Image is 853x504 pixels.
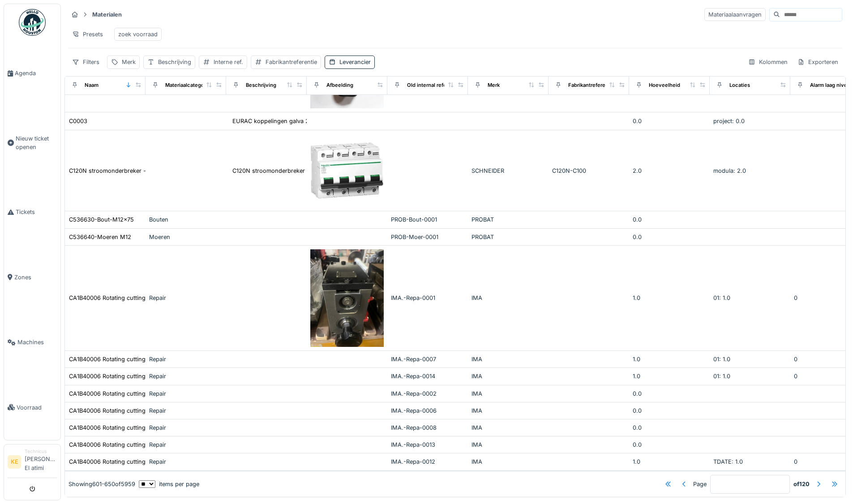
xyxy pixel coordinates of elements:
[89,10,125,19] strong: Materialen
[8,455,21,469] li: KE
[25,448,57,476] li: [PERSON_NAME] El atimi
[713,373,730,380] span: 01: 1.0
[472,372,545,380] div: IMA
[472,355,545,363] div: IMA
[633,167,706,175] div: 2.0
[633,372,706,380] div: 1.0
[17,338,57,346] span: Machines
[391,233,464,241] div: PROB-Moer-0001
[793,480,810,488] strong: of 120
[552,167,626,175] div: C120N-C100
[4,106,60,179] a: Nieuw ticket openen
[149,440,223,449] div: Repair
[149,457,223,466] div: Repair
[472,215,545,224] div: PROBAT
[69,372,167,380] div: CA1B40006 Rotating cutting unit 03
[339,58,371,66] div: Leverancier
[472,423,545,432] div: IMA
[15,69,57,77] span: Agenda
[214,58,243,66] div: Interne ref.
[472,389,545,398] div: IMA
[165,81,210,89] div: Materiaalcategorie
[391,423,464,432] div: IMA.-Repa-0008
[633,215,706,224] div: 0.0
[391,406,464,415] div: IMA.-Repa-0006
[391,355,464,363] div: IMA.-Repa-0007
[158,58,191,66] div: Beschrijving
[633,355,706,363] div: 1.0
[69,355,167,363] div: CA1B40006 Rotating cutting unit 02
[149,215,223,224] div: Bouten
[232,117,381,125] div: EURAC koppelingen galva 20 X HL 50L150-€15/stuk...
[488,81,500,89] div: Merk
[633,117,706,125] div: 0.0
[68,56,103,68] div: Filters
[568,81,615,89] div: Fabrikantreferentie
[744,56,792,68] div: Kolommen
[472,440,545,449] div: IMA
[391,440,464,449] div: IMA.-Repa-0013
[17,403,57,412] span: Voorraad
[391,457,464,466] div: IMA.-Repa-0012
[633,233,706,241] div: 0.0
[4,179,60,244] a: Tickets
[8,448,57,478] a: KE Technicus[PERSON_NAME] El atimi
[633,423,706,432] div: 0.0
[391,215,464,224] div: PROB-Bout-0001
[122,58,136,66] div: Merk
[391,372,464,380] div: IMA.-Repa-0014
[69,117,87,125] div: C0003
[472,406,545,415] div: IMA
[633,406,706,415] div: 0.0
[472,457,545,466] div: IMA
[810,81,853,89] div: Alarm laag niveau
[472,294,545,302] div: IMA
[4,41,60,106] a: Agenda
[633,440,706,449] div: 0.0
[149,372,223,380] div: Repair
[16,134,57,151] span: Nieuw ticket openen
[149,389,223,398] div: Repair
[310,134,384,207] img: C120N stroomonderbreker - 10kA - D-curve - tetrapool 4P/63A Multi 9 Schneider Electric
[149,233,223,241] div: Moeren
[25,448,57,455] div: Technicus
[472,167,545,175] div: SCHNEIDER
[713,356,730,363] span: 01: 1.0
[118,30,158,38] div: zoek voorraad
[69,406,167,415] div: CA1B40006 Rotating cutting unit 05
[69,215,134,224] div: C536630-Bout-M12x75
[19,9,46,36] img: Badge_color-CXgf-gQk.svg
[149,423,223,432] div: Repair
[633,294,706,302] div: 1.0
[649,81,680,89] div: Hoeveelheid
[713,458,743,465] span: TDATE: 1.0
[633,389,706,398] div: 0.0
[4,375,60,440] a: Voorraad
[85,81,99,89] div: Naam
[69,480,135,488] div: Showing 601 - 650 of 5959
[391,294,464,302] div: IMA.-Repa-0001
[693,480,707,488] div: Page
[4,310,60,375] a: Machines
[266,58,317,66] div: Fabrikantreferentie
[326,81,353,89] div: Afbeelding
[69,294,165,302] div: CA1B40006 Rotating cutting unit 01
[149,355,223,363] div: Repair
[69,389,167,398] div: CA1B40006 Rotating cutting unit 04
[69,440,166,449] div: CA1B40006 Rotating cutting unit 07
[149,406,223,415] div: Repair
[69,233,131,241] div: C536640-Moeren M12
[713,118,745,124] span: project: 0.0
[68,28,107,41] div: Presets
[232,167,373,175] div: C120N stroomonderbreker - 10kA - D-curve - tetr...
[713,295,730,301] span: 01: 1.0
[139,480,199,488] div: items per page
[391,389,464,398] div: IMA.-Repa-0002
[407,81,461,89] div: Old internal reference
[69,167,313,175] div: C120N stroomonderbreker - 10kA - D-curve - tetrapool 4P/63A Multi 9 Schneider Electric
[14,273,57,282] span: Zones
[713,167,746,174] span: modula: 2.0
[729,81,750,89] div: Locaties
[246,81,276,89] div: Beschrijving
[310,249,384,347] img: CA1B40006 Rotating cutting unit 01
